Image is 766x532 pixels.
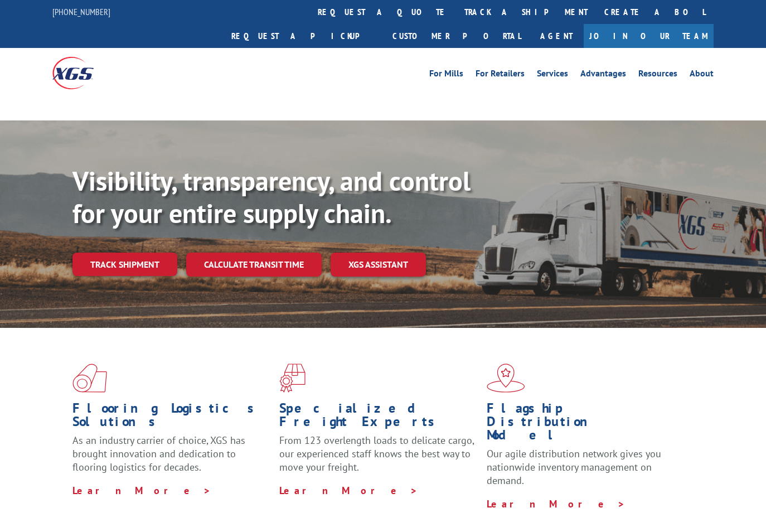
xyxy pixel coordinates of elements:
a: Track shipment [72,253,177,276]
a: Learn More > [72,484,211,497]
a: About [690,69,714,81]
b: Visibility, transparency, and control for your entire supply chain. [72,163,471,230]
img: xgs-icon-total-supply-chain-intelligence-red [72,364,107,393]
a: XGS ASSISTANT [331,253,426,277]
a: Learn More > [279,484,418,497]
h1: Flooring Logistics Solutions [72,402,271,434]
span: Our agile distribution network gives you nationwide inventory management on demand. [487,447,661,487]
a: Advantages [580,69,626,81]
a: For Mills [429,69,463,81]
a: Join Our Team [584,24,714,48]
a: Agent [529,24,584,48]
span: As an industry carrier of choice, XGS has brought innovation and dedication to flooring logistics... [72,434,245,473]
a: Services [537,69,568,81]
a: Calculate transit time [186,253,322,277]
a: Customer Portal [384,24,529,48]
a: Resources [638,69,677,81]
img: xgs-icon-focused-on-flooring-red [279,364,306,393]
a: Learn More > [487,497,626,510]
p: From 123 overlength loads to delicate cargo, our experienced staff knows the best way to move you... [279,434,478,483]
a: For Retailers [476,69,525,81]
h1: Specialized Freight Experts [279,402,478,434]
a: [PHONE_NUMBER] [52,6,110,17]
a: Request a pickup [223,24,384,48]
img: xgs-icon-flagship-distribution-model-red [487,364,525,393]
h1: Flagship Distribution Model [487,402,685,447]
